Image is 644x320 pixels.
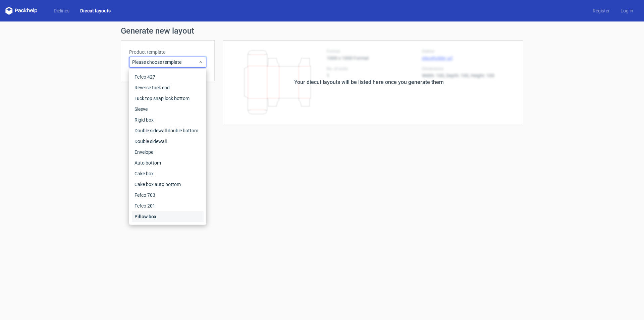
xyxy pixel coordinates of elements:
[132,82,204,93] div: Reverse tuck end
[132,59,198,65] span: Please choose template
[587,7,615,14] a: Register
[132,115,204,125] div: Rigid box
[48,7,75,14] a: Dielines
[129,49,206,55] label: Product template
[132,125,204,136] div: Double sidewall double bottom
[132,157,204,168] div: Auto bottom
[294,78,444,86] div: Your diecut layouts will be listed here once you generate them
[132,104,204,115] div: Sleeve
[132,190,204,200] div: Fefco 703
[132,179,204,190] div: Cake box auto bottom
[132,168,204,179] div: Cake box
[132,211,204,222] div: Pillow box
[132,93,204,104] div: Tuck top snap lock bottom
[132,136,204,147] div: Double sidewall
[121,27,523,35] h1: Generate new layout
[75,7,116,14] a: Diecut layouts
[132,147,204,157] div: Envelope
[615,7,639,14] a: Log in
[132,72,204,82] div: Fefco 427
[132,200,204,211] div: Fefco 201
